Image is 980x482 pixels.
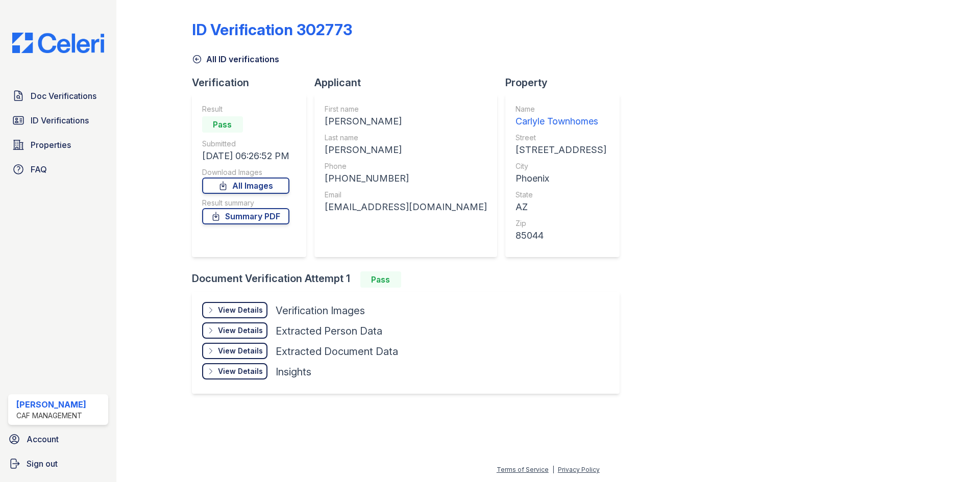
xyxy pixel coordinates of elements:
[202,139,289,149] div: Submitted
[276,344,398,359] div: Extracted Document Data
[325,104,487,114] div: First name
[516,161,606,171] div: City
[516,229,606,243] div: 85044
[516,143,606,157] div: [STREET_ADDRESS]
[516,190,606,200] div: State
[202,198,289,208] div: Result summary
[4,33,112,53] img: CE_Logo_Blue-a8612792a0a2168367f1c8372b55b34899dd931a85d93a1a3d3e32e68fde9ad4.png
[325,114,487,129] div: [PERSON_NAME]
[202,116,243,133] div: Pass
[31,114,89,126] span: ID Verifications
[8,110,108,131] a: ID Verifications
[516,114,606,129] div: Carlyle Townhomes
[497,466,549,473] a: Terms of Service
[192,53,279,65] a: All ID verifications
[202,177,289,194] a: All Images
[552,466,554,473] div: |
[516,200,606,214] div: AZ
[4,453,112,474] a: Sign out
[325,200,487,214] div: [EMAIL_ADDRESS][DOMAIN_NAME]
[558,466,600,473] a: Privacy Policy
[31,90,96,102] span: Doc Verifications
[8,159,108,180] a: FAQ
[325,133,487,143] div: Last name
[4,429,112,449] a: Account
[276,303,365,318] div: Verification Images
[516,104,606,114] div: Name
[31,139,71,151] span: Properties
[218,325,263,336] div: View Details
[360,271,401,288] div: Pass
[192,75,314,90] div: Verification
[218,346,263,356] div: View Details
[8,135,108,155] a: Properties
[202,149,289,163] div: [DATE] 06:26:52 PM
[16,411,86,421] div: CAF Management
[218,305,263,315] div: View Details
[516,171,606,186] div: Phoenix
[325,143,487,157] div: [PERSON_NAME]
[192,20,352,39] div: ID Verification 302773
[505,75,628,90] div: Property
[516,104,606,129] a: Name Carlyle Townhomes
[325,171,487,186] div: [PHONE_NUMBER]
[8,86,108,106] a: Doc Verifications
[202,167,289,177] div: Download Images
[276,324,382,338] div: Extracted Person Data
[27,433,59,445] span: Account
[516,218,606,229] div: Zip
[516,133,606,143] div: Street
[16,398,86,411] div: [PERSON_NAME]
[276,365,311,379] div: Insights
[325,190,487,200] div: Email
[192,271,628,288] div: Document Verification Attempt 1
[218,366,263,376] div: View Details
[31,163,47,175] span: FAQ
[325,161,487,171] div: Phone
[314,75,505,90] div: Applicant
[202,104,289,114] div: Result
[27,458,58,470] span: Sign out
[202,208,289,224] a: Summary PDF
